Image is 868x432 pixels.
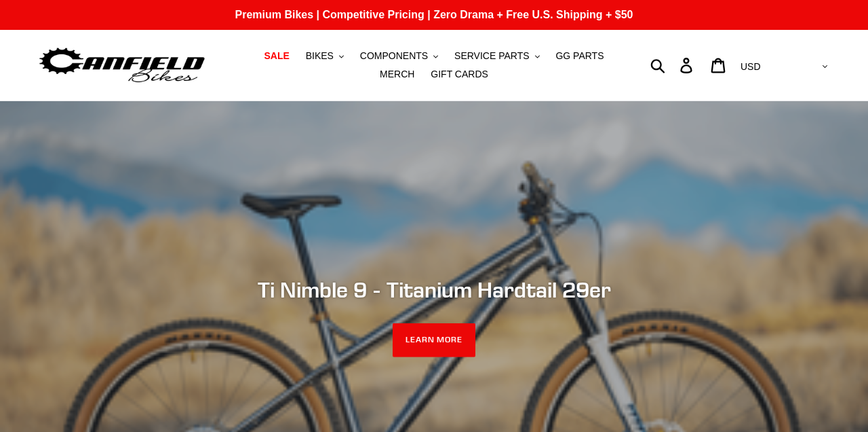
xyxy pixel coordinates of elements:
[306,50,334,62] span: BIKES
[360,50,428,62] span: COMPONENTS
[257,47,296,65] a: SALE
[448,47,546,65] button: SERVICE PARTS
[555,50,604,62] span: GG PARTS
[373,65,421,84] a: MERCH
[424,65,495,84] a: GIFT CARDS
[264,50,289,62] span: SALE
[431,69,488,80] span: GIFT CARDS
[454,50,529,62] span: SERVICE PARTS
[393,323,476,357] a: LEARN MORE
[64,277,804,303] h2: Ti Nimble 9 - Titanium Hardtail 29er
[299,47,351,65] button: BIKES
[549,47,610,65] a: GG PARTS
[353,47,445,65] button: COMPONENTS
[37,44,207,87] img: Canfield Bikes
[380,69,414,80] span: MERCH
